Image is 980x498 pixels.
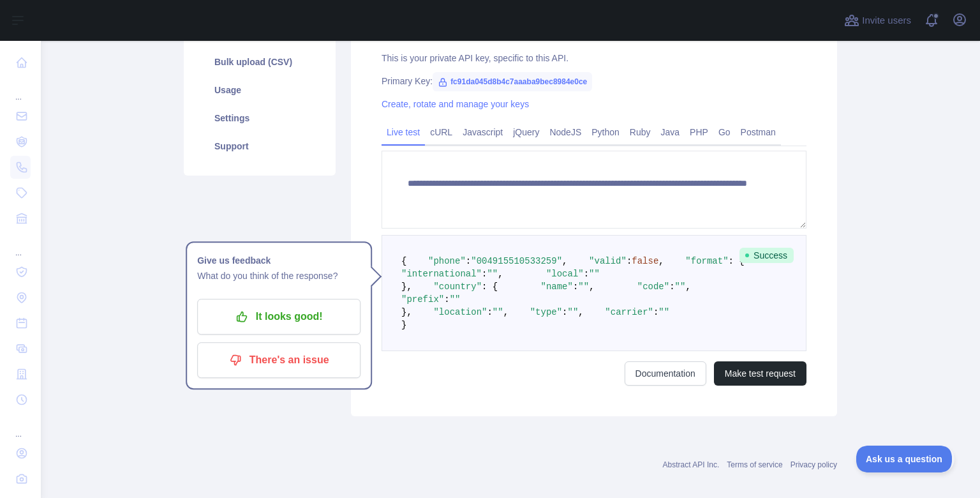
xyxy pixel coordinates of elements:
[444,294,449,305] span: :
[540,282,572,292] span: "name"
[632,256,658,266] span: false
[656,122,685,142] a: Java
[197,268,360,283] p: What do you think of the response?
[199,48,320,76] a: Bulk upload (CSV)
[10,232,31,258] div: ...
[736,122,781,142] a: Postman
[199,76,320,104] a: Usage
[382,52,806,64] div: This is your private API key, specific to this API.
[729,256,745,266] span: : {
[568,307,579,317] span: ""
[493,307,503,317] span: ""
[675,282,686,292] span: ""
[197,342,360,378] button: There's an issue
[401,282,412,292] span: },
[791,460,837,469] a: Privacy policy
[382,75,806,87] div: Primary Key:
[589,256,627,266] span: "valid"
[862,13,911,28] span: Invite users
[739,248,794,263] span: Success
[663,460,720,469] a: Abstract API Inc.
[433,282,482,292] span: "country"
[685,282,690,292] span: ,
[530,307,562,317] span: "type"
[713,122,736,142] a: Go
[482,282,498,292] span: : {
[669,282,674,292] span: :
[605,307,653,317] span: "carrier"
[197,253,360,268] h1: Give us feedback
[471,256,562,266] span: "004915510533259"
[10,77,31,102] div: ...
[627,256,632,266] span: :
[573,282,578,292] span: :
[685,256,728,266] span: "format"
[498,269,503,279] span: ,
[562,307,567,317] span: :
[433,72,592,91] span: fc91da045d8b4c7aaaba9bec8984e0ce
[578,307,583,317] span: ,
[658,307,669,317] span: ""
[10,414,31,439] div: ...
[207,349,351,371] p: There's an issue
[450,294,461,305] span: ""
[842,10,914,31] button: Invite users
[586,122,625,142] a: Python
[508,122,544,142] a: jQuery
[382,122,425,142] a: Live test
[382,99,529,109] a: Create, rotate and manage your keys
[653,307,658,317] span: :
[544,122,586,142] a: NodeJS
[658,256,664,266] span: ,
[856,446,954,472] iframe: Toggle Customer Support
[578,282,589,292] span: ""
[503,307,509,317] span: ,
[466,256,471,266] span: :
[207,306,351,328] p: It looks good!
[727,460,782,469] a: Terms of service
[637,282,669,292] span: "code"
[482,269,487,279] span: :
[487,307,492,317] span: :
[199,104,320,132] a: Settings
[401,294,444,305] span: "prefix"
[546,269,584,279] span: "local"
[625,361,706,386] a: Documentation
[584,269,589,279] span: :
[487,269,498,279] span: ""
[425,122,457,142] a: cURL
[625,122,656,142] a: Ruby
[197,299,360,335] button: It looks good!
[589,282,594,292] span: ,
[457,122,508,142] a: Javascript
[562,256,567,266] span: ,
[401,269,482,279] span: "international"
[199,132,320,160] a: Support
[685,122,713,142] a: PHP
[401,256,406,266] span: {
[589,269,600,279] span: ""
[401,307,412,317] span: },
[714,361,806,386] button: Make test request
[401,320,406,330] span: }
[433,307,487,317] span: "location"
[428,256,466,266] span: "phone"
